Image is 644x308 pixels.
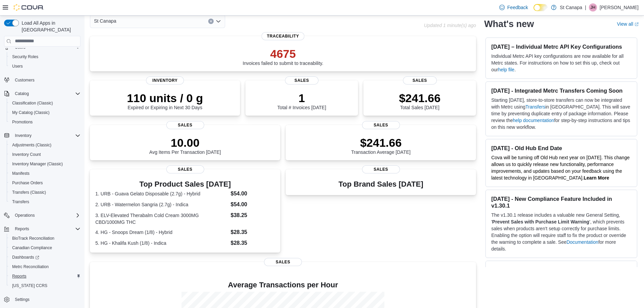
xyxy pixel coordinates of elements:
[491,155,629,181] span: Cova will be turning off Old Hub next year on [DATE]. This change allows us to quickly release ne...
[424,23,476,28] p: Updated 1 minute(s) ago
[9,282,50,290] a: [US_STATE] CCRS
[12,199,29,205] span: Transfers
[9,118,80,126] span: Promotions
[12,90,31,98] button: Catalog
[7,197,83,207] button: Transfers
[7,243,83,253] button: Canadian Compliance
[9,109,52,117] a: My Catalog (Classic)
[7,234,83,243] button: BioTrack Reconciliation
[9,150,80,159] span: Inventory Count
[351,136,411,149] p: $241.66
[9,244,55,252] a: Canadian Compliance
[9,53,80,61] span: Security Roles
[560,3,582,11] p: St Canapa
[1,211,83,220] button: Operations
[231,190,275,198] dd: $54.00
[9,234,57,242] a: BioTrack Reconciliation
[9,99,56,107] a: Classification (Classic)
[95,240,228,246] dt: 5. HG - Khalifa Kush (1/8) - Indica
[9,160,66,168] a: Inventory Manager (Classic)
[12,171,29,176] span: Manifests
[1,75,83,85] button: Customers
[507,4,528,11] span: Feedback
[589,3,597,11] div: Joe Hernandez
[399,91,440,110] div: Total Sales [DATE]
[9,198,32,206] a: Transfers
[491,145,631,151] h3: [DATE] - Old Hub End Date
[7,169,83,178] button: Manifests
[12,264,49,269] span: Metrc Reconciliation
[600,3,639,11] p: [PERSON_NAME]
[9,118,35,126] a: Promotions
[12,110,50,115] span: My Catalog (Classic)
[146,76,184,85] span: Inventory
[513,118,554,123] a: help documentation
[149,136,221,155] div: Avg Items Per Transaction [DATE]
[491,53,631,73] p: Individual Metrc API key configurations are now available for all Metrc states. For instructions ...
[12,152,41,157] span: Inventory Count
[635,22,639,26] svg: External link
[1,131,83,140] button: Inventory
[9,109,80,117] span: My Catalog (Classic)
[362,165,400,173] span: Sales
[12,236,54,241] span: BioTrack Reconciliation
[7,98,83,108] button: Classification (Classic)
[491,43,631,50] h3: [DATE] – Individual Metrc API Key Configurations
[584,175,609,181] a: Learn More
[12,225,32,233] button: Reports
[9,141,80,149] span: Adjustments (Classic)
[94,17,116,25] span: St Canapa
[9,141,54,149] a: Adjustments (Classic)
[95,212,228,226] dt: 3. ELV-Elevated Therabalm Cold Cream 3000MG CBD/1000MG THC
[351,136,411,155] div: Transaction Average [DATE]
[1,89,83,98] button: Catalog
[567,239,598,245] a: Documentation
[7,140,83,150] button: Adjustments (Classic)
[9,169,80,177] span: Manifests
[243,47,324,61] p: 4675
[491,212,631,252] p: The v1.30.1 release includes a valuable new General Setting, ' ', which prevents sales when produ...
[95,190,228,197] dt: 1. URB - Guava Gelato Disposable (2.7g) - Hybrid
[9,150,44,159] a: Inventory Count
[7,253,83,262] a: Dashboards
[12,100,53,106] span: Classification (Classic)
[19,20,80,33] span: Load All Apps in [GEOGRAPHIC_DATA]
[12,295,32,304] a: Settings
[12,190,46,195] span: Transfers (Classic)
[243,47,324,66] div: Invoices failed to submit to traceability.
[12,142,51,148] span: Adjustments (Classic)
[262,32,305,40] span: Traceability
[231,228,275,236] dd: $28.35
[15,226,29,232] span: Reports
[484,19,534,29] h2: What's new
[617,21,639,27] a: View allExternal link
[231,200,275,209] dd: $54.00
[231,239,275,247] dd: $28.35
[399,91,440,105] p: $241.66
[9,263,51,271] a: Metrc Reconciliation
[9,53,41,61] a: Security Roles
[12,76,37,84] a: Customers
[9,188,80,196] span: Transfers (Classic)
[95,229,228,236] dt: 4. HG - Snoops Dream (1/8) - Hybrid
[166,121,204,129] span: Sales
[231,211,275,219] dd: $38.25
[491,97,631,131] p: Starting [DATE], store-to-store transfers can now be integrated with Metrc using in [GEOGRAPHIC_D...
[9,198,80,206] span: Transfers
[12,295,80,304] span: Settings
[12,180,43,186] span: Purchase Orders
[166,165,204,173] span: Sales
[9,244,80,252] span: Canadian Compliance
[497,1,531,14] a: Feedback
[9,179,80,187] span: Purchase Orders
[12,255,39,260] span: Dashboards
[9,62,25,70] a: Users
[7,108,83,117] button: My Catalog (Classic)
[9,169,32,177] a: Manifests
[533,4,548,11] input: Dark Mode
[127,91,203,110] div: Expired or Expiring in Next 30 Days
[7,52,83,62] button: Security Roles
[7,159,83,169] button: Inventory Manager (Classic)
[264,258,302,266] span: Sales
[12,225,80,233] span: Reports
